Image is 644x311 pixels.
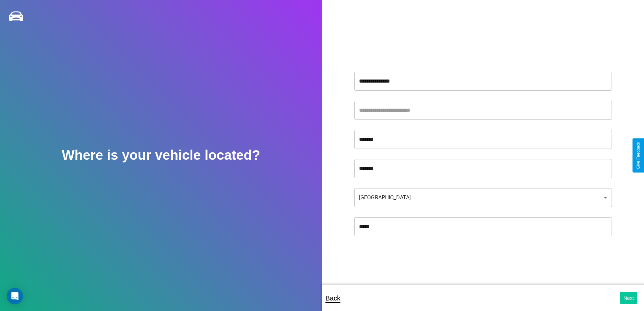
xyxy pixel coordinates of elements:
[7,288,23,304] div: Open Intercom Messenger
[326,292,340,304] p: Back
[620,292,637,304] button: Next
[354,188,612,207] div: [GEOGRAPHIC_DATA]
[636,142,641,169] div: Give Feedback
[62,148,260,163] h2: Where is your vehicle located?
